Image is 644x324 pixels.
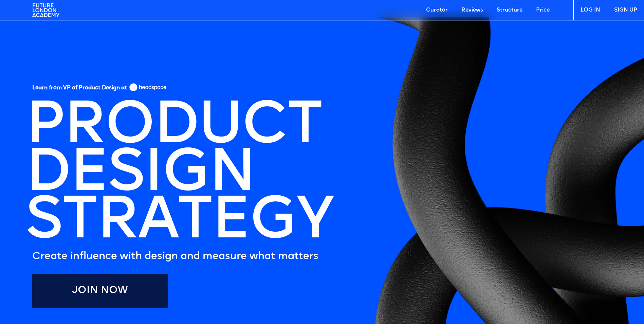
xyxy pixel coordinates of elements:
[32,250,318,264] h5: Create influence with design and measure what matters
[25,199,333,247] h1: STRATEGY
[32,274,168,308] a: Join Now
[25,151,255,199] h1: DESIGN
[32,85,127,94] h5: Learn from VP of Product Design at
[25,104,322,151] h1: PRODUCT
